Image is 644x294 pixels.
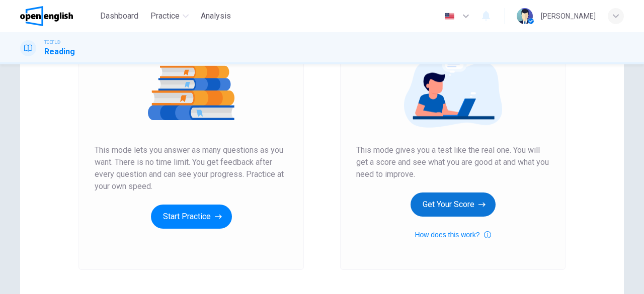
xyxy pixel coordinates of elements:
span: Practice [150,10,180,22]
span: Dashboard [100,10,138,22]
h1: Reading [44,46,75,58]
img: en [443,13,456,20]
span: Analysis [201,10,231,22]
span: TOEFL® [44,39,60,46]
button: Dashboard [96,7,142,25]
button: Get Your Score [411,192,496,217]
a: OpenEnglish logo [20,6,96,26]
button: How does this work? [415,229,491,241]
img: Profile picture [517,8,533,24]
button: Practice [146,7,193,25]
button: Analysis [197,7,235,25]
div: [PERSON_NAME] [541,10,596,22]
img: OpenEnglish logo [20,6,73,26]
span: This mode lets you answer as many questions as you want. There is no time limit. You get feedback... [95,144,288,192]
span: This mode gives you a test like the real one. You will get a score and see what you are good at a... [356,144,549,180]
button: Start Practice [151,205,232,229]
